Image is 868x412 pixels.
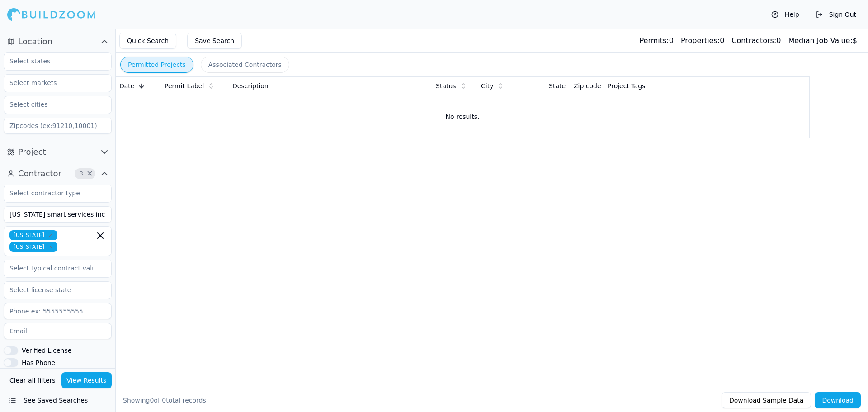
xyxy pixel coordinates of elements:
[481,81,493,90] span: City
[731,35,781,46] div: 0
[119,33,176,49] button: Quick Search
[639,35,673,46] div: 0
[4,323,112,339] input: Email
[232,81,269,90] span: Description
[201,57,289,73] button: Associated Contractors
[574,81,601,90] span: Zip code
[86,171,93,176] span: Clear Contractor filters
[731,36,776,45] span: Contractors:
[788,36,852,45] span: Median Job Value:
[18,146,46,158] span: Project
[4,75,100,91] input: Select markets
[7,372,58,388] button: Clear all filters
[116,95,809,138] td: No results.
[608,81,645,90] span: Project Tags
[4,96,100,113] input: Select cities
[4,282,100,298] input: Select license state
[77,169,86,178] span: 3
[9,230,57,240] span: [US_STATE]
[811,7,861,22] button: Sign Out
[4,53,100,69] input: Select states
[4,34,112,49] button: Location
[4,185,100,201] input: Select contractor type
[4,166,112,181] button: Contractor3Clear Contractor filters
[165,81,204,90] span: Permit Label
[681,35,724,46] div: 0
[150,397,154,404] span: 0
[4,303,112,319] input: Phone ex: 5555555555
[767,7,804,22] button: Help
[187,33,242,49] button: Save Search
[9,242,57,252] span: [US_STATE]
[639,36,669,45] span: Permits:
[18,35,52,48] span: Location
[123,396,206,405] div: Showing of total records
[120,57,193,73] button: Permitted Projects
[4,206,112,223] input: Business name
[22,360,55,366] label: Has Phone
[681,36,720,45] span: Properties:
[4,145,112,159] button: Project
[436,81,456,90] span: Status
[788,35,857,46] div: $
[815,392,861,408] button: Download
[18,167,61,180] span: Contractor
[162,397,166,404] span: 0
[61,372,112,388] button: View Results
[722,392,811,408] button: Download Sample Data
[119,81,134,90] span: Date
[4,260,100,276] input: Select typical contract value
[549,81,566,90] span: State
[4,392,112,408] button: See Saved Searches
[4,118,112,134] input: Zipcodes (ex:91210,10001)
[22,347,71,354] label: Verified License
